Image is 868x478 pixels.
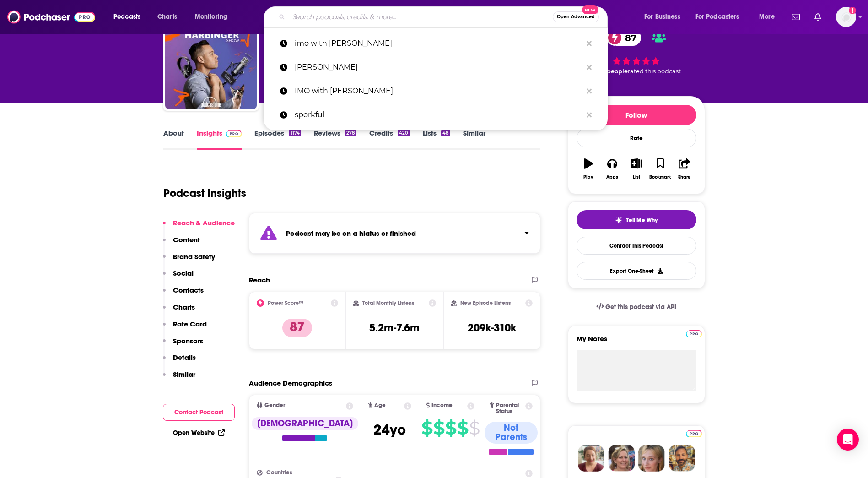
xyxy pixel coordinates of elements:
div: Search podcasts, credits, & more... [272,6,616,27]
h2: Reach [249,276,270,284]
button: open menu [690,10,753,24]
span: Parental Status [496,402,524,414]
img: tell me why sparkle [615,217,622,224]
h1: Podcast Insights [163,186,246,200]
a: Reviews278 [314,129,356,150]
h3: 5.2m-7.6m [369,321,420,335]
strong: Podcast may be on a hiatus or finished [286,229,416,238]
label: My Notes [577,334,696,350]
a: IMO with [PERSON_NAME] [264,79,608,103]
p: Social [173,269,194,277]
svg: Add a profile image [849,7,856,14]
span: Podcasts [113,11,140,23]
span: $ [457,421,468,435]
span: Age [374,402,386,408]
h3: 209k-310k [468,321,516,335]
span: New [582,5,598,14]
button: Share [672,152,696,185]
button: Contact Podcast [163,404,235,421]
a: InsightsPodchaser Pro [197,129,242,150]
span: Get this podcast via API [605,303,676,311]
div: Rate [577,129,696,147]
p: Details [173,353,196,362]
button: Open AdvancedNew [553,11,599,22]
span: Tell Me Why [626,217,658,224]
a: Episodes1174 [254,129,301,150]
span: 87 [616,30,641,46]
a: Lists48 [423,129,450,150]
p: Jordan Harbinger [295,55,582,79]
span: Monitoring [195,11,227,23]
button: open menu [753,10,786,24]
button: Contacts [163,286,204,303]
img: Sydney Profile [578,445,604,472]
button: Sponsors [163,337,203,353]
button: open menu [107,10,152,24]
button: open menu [189,10,239,24]
img: Podchaser - Follow, Share and Rate Podcasts [7,8,95,26]
span: Gender [264,402,285,408]
span: For Business [644,11,680,23]
button: List [624,152,648,185]
p: Rate Card [173,320,207,328]
a: Contact This Podcast [577,237,696,255]
a: imo with [PERSON_NAME] [264,32,608,55]
div: Bookmark [649,174,671,180]
div: 87 304 peoplerated this podcast [568,24,705,81]
img: Podchaser Pro [686,430,702,437]
button: Export One-Sheet [577,262,696,280]
img: Barbara Profile [608,445,635,472]
a: Show notifications dropdown [811,9,825,25]
button: Follow [577,105,696,125]
a: Show notifications dropdown [788,9,803,25]
h2: New Episode Listens [460,300,511,306]
input: Search podcasts, credits, & more... [289,10,553,24]
span: $ [445,421,456,435]
span: Countries [266,470,292,476]
a: 87 [607,30,641,46]
div: 420 [398,130,410,136]
button: Bookmark [648,152,672,185]
span: Charts [157,11,177,23]
span: 24 yo [373,421,406,439]
button: Similar [163,370,195,387]
p: IMO with michelle obama [295,79,582,103]
button: open menu [638,10,692,24]
a: sporkful [264,103,608,127]
span: Open Advanced [557,15,595,19]
button: Details [163,353,196,370]
div: List [633,174,640,180]
div: 1174 [289,130,301,136]
h2: Total Monthly Listens [362,300,414,306]
img: Podchaser Pro [226,130,242,137]
button: Charts [163,303,195,320]
p: Contacts [173,286,204,294]
div: [DEMOGRAPHIC_DATA] [252,417,358,430]
a: Pro website [686,429,702,437]
button: Show profile menu [836,7,856,27]
span: Income [431,402,453,408]
a: About [163,129,184,150]
button: Apps [600,152,624,185]
a: Similar [463,129,485,150]
div: Share [678,174,690,180]
span: $ [433,421,444,435]
img: Jules Profile [638,445,665,472]
div: 278 [345,130,356,136]
p: Similar [173,370,195,379]
span: For Podcasters [695,11,739,23]
div: Open Intercom Messenger [837,429,859,451]
span: Logged in as Maria.Tullin [836,7,856,27]
p: sporkful [295,103,582,127]
p: Charts [173,303,195,311]
span: rated this podcast [628,68,681,75]
div: Apps [606,174,618,180]
img: The Jordan Harbinger Show [165,17,257,109]
span: $ [421,421,432,435]
a: Pro website [686,329,702,337]
button: Content [163,235,200,252]
button: Social [163,269,194,286]
button: Rate Card [163,320,207,337]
